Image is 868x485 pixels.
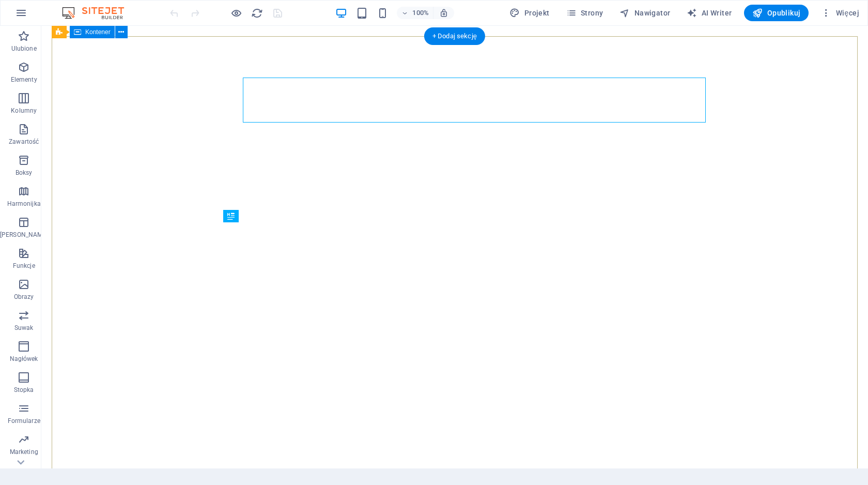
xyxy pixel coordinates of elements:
[16,169,33,177] p: Boksy
[619,8,670,18] span: Nawigator
[397,7,433,19] button: 100%
[251,7,263,19] button: reload
[14,293,34,301] p: Obrazy
[505,5,553,21] div: Projekt (Ctrl+Alt+Y)
[509,8,549,18] span: Projekt
[7,200,41,208] p: Harmonijka
[821,8,859,18] span: Więcej
[752,8,800,18] span: Opublikuj
[85,29,111,35] span: Kontener
[14,324,34,332] p: Suwak
[562,5,608,21] button: Strony
[10,448,38,456] p: Marketing
[251,7,263,19] i: Przeładuj stronę
[505,5,553,21] button: Projekt
[412,7,429,19] h6: 100%
[11,107,37,115] p: Kolumny
[615,5,674,21] button: Nawigator
[687,8,732,18] span: AI Writer
[439,8,448,18] i: Po zmianie rozmiaru automatycznie dostosowuje poziom powiększenia do wybranego urządzenia.
[683,5,736,21] button: AI Writer
[59,7,137,19] img: Editor Logo
[10,355,38,363] p: Nagłówek
[14,386,34,394] p: Stopka
[13,262,35,270] p: Funkcje
[11,75,37,84] p: Elementy
[744,5,809,21] button: Opublikuj
[8,417,40,425] p: Formularze
[230,7,242,19] button: Kliknij tutaj, aby wyjść z trybu podglądu i kontynuować edycję
[9,138,39,146] p: Zawartość
[11,44,37,53] p: Ulubione
[817,5,863,21] button: Więcej
[424,27,485,45] div: + Dodaj sekcję
[566,8,603,18] span: Strony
